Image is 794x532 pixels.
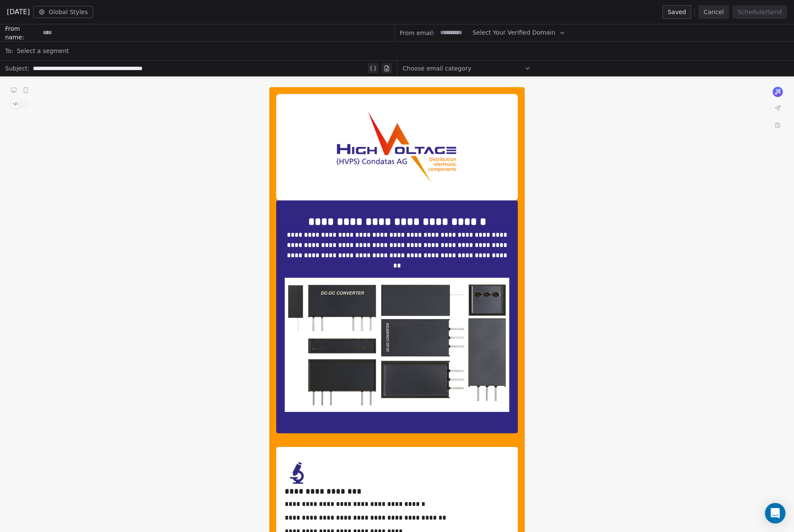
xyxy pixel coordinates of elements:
[5,47,13,55] span: To:
[7,7,30,17] span: [DATE]
[5,24,39,41] span: From name:
[698,5,729,19] button: Cancel
[17,47,69,55] span: Select a segment
[400,29,435,37] span: From email:
[765,503,785,523] div: Open Intercom Messenger
[663,5,691,19] button: Saved
[403,64,471,73] span: Choose email category
[5,64,29,75] span: Subject:
[33,6,93,18] button: Global Styles
[733,5,787,19] button: Schedule/Send
[473,28,555,37] span: Select Your Verified Domain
